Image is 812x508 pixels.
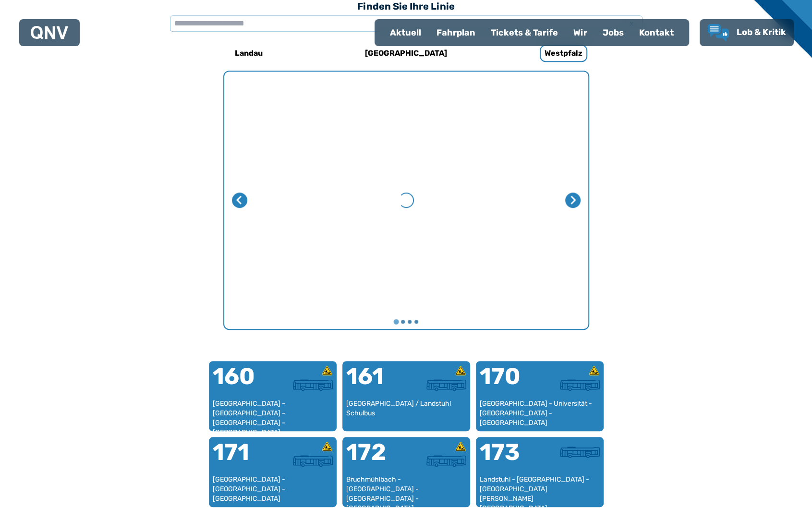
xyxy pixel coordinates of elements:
[31,23,68,42] a: QNV Logo
[401,320,405,324] button: Gehe zu Seite 2
[185,42,313,65] a: Landau
[595,20,631,45] a: Jobs
[737,27,786,37] span: Lob & Kritik
[625,18,639,29] span: x
[232,193,247,208] button: Letzte Seite
[231,46,267,61] h6: Landau
[342,42,470,65] a: [GEOGRAPHIC_DATA]
[408,320,412,324] button: Gehe zu Seite 3
[414,320,418,324] button: Gehe zu Seite 4
[31,26,68,39] img: QNV Logo
[480,441,540,475] div: 173
[213,399,333,427] div: [GEOGRAPHIC_DATA] – [GEOGRAPHIC_DATA] – [GEOGRAPHIC_DATA] – [GEOGRAPHIC_DATA] – [GEOGRAPHIC_DATA]...
[213,365,273,399] div: 160
[224,72,588,329] li: 1 von 4
[426,455,466,467] img: Überlandbus
[560,379,600,391] img: Überlandbus
[560,447,600,458] img: Überlandbus
[293,379,333,391] img: Überlandbus
[426,379,466,391] img: Überlandbus
[213,441,273,475] div: 171
[346,441,406,475] div: 172
[565,193,581,208] button: Nächste Seite
[429,20,483,45] a: Fahrplan
[224,72,588,329] div: My Favorite Images
[224,318,588,325] ul: Wählen Sie eine Seite zum Anzeigen
[346,475,466,503] div: Bruchmühlbach - [GEOGRAPHIC_DATA] - [GEOGRAPHIC_DATA] - [GEOGRAPHIC_DATA] - [GEOGRAPHIC_DATA]
[483,20,566,45] a: Tickets & Tarife
[480,399,600,427] div: [GEOGRAPHIC_DATA] - Universität - [GEOGRAPHIC_DATA] - [GEOGRAPHIC_DATA]
[346,365,406,399] div: 161
[480,475,600,503] div: Landstuhl - [GEOGRAPHIC_DATA] - [GEOGRAPHIC_DATA][PERSON_NAME][GEOGRAPHIC_DATA]
[346,399,466,427] div: [GEOGRAPHIC_DATA] / Landstuhl Schulbus
[707,24,786,41] a: Lob & Kritik
[382,20,429,45] a: Aktuell
[540,45,587,62] h6: Westpfalz
[566,20,595,45] a: Wir
[500,42,628,65] a: Westpfalz
[361,46,451,61] h6: [GEOGRAPHIC_DATA]
[480,365,540,399] div: 170
[393,319,399,325] button: Gehe zu Seite 1
[293,455,333,467] img: Überlandbus
[631,20,681,45] a: Kontakt
[213,475,333,503] div: [GEOGRAPHIC_DATA] - [GEOGRAPHIC_DATA] - [GEOGRAPHIC_DATA]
